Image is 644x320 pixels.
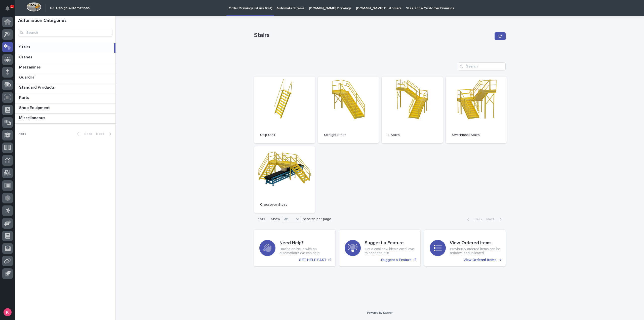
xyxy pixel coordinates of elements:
[73,132,94,136] button: Back
[299,258,326,262] p: GET HELP FAST
[282,217,294,222] div: 36
[96,132,107,136] span: Next
[260,203,309,207] p: Crossover Stairs
[19,94,30,100] p: Parts
[339,230,421,266] a: Suggest a Feature
[6,6,13,14] div: Notifications1
[19,44,31,50] p: Stairs
[26,2,41,12] img: Workspace Logo
[94,132,115,136] button: Next
[2,3,13,14] button: Notifications
[15,53,115,63] a: CranesCranes
[254,146,315,213] a: Crossover Stairs
[15,114,115,124] a: MiscellaneousMiscellaneous
[382,77,443,143] a: L Stairs
[18,18,112,24] h1: Automation Categories
[19,64,42,70] p: Mezzanines
[254,77,315,143] a: Ship Stair
[324,133,373,137] p: Straight Stairs
[463,217,484,222] button: Back
[15,73,115,83] a: GuardrailGuardrail
[279,240,330,246] h3: Need Help?
[484,217,506,222] button: Next
[19,54,33,60] p: Cranes
[254,213,269,225] p: 1 of 1
[19,115,46,120] p: Miscellaneous
[458,62,506,70] input: Search
[11,5,13,8] p: 1
[450,240,500,246] h3: View Ordered Items
[365,240,415,246] h3: Suggest a Feature
[19,74,37,80] p: Guardrail
[446,77,507,143] a: Switchback Stairs
[19,104,51,110] p: Shop Equipment
[15,83,115,93] a: Standard ProductsStandard Products
[15,63,115,73] a: MezzaninesMezzanines
[81,132,92,136] span: Back
[318,77,379,143] a: Straight Stairs
[15,43,115,53] a: StairsStairs
[271,217,280,221] p: Show
[303,217,331,221] p: records per page
[464,258,496,262] p: View Ordered Items
[19,84,56,90] p: Standard Products
[367,311,392,314] a: Powered By Stacker
[260,133,309,137] p: Ship Stair
[279,247,330,256] p: Having an issue with an automation? We can help!
[381,258,411,262] p: Suggest a Feature
[254,230,335,266] a: GET HELP FAST
[254,32,493,39] p: Stairs
[15,128,30,140] p: 1 of 1
[450,247,500,256] p: Previously ordered items can be redrawn or duplicated.
[424,230,506,266] a: View Ordered Items
[452,133,501,137] p: Switchback Stairs
[15,93,115,103] a: PartsParts
[365,247,415,256] p: Got a cool new idea? We'd love to hear about it!
[50,6,90,10] h2: 03. Design Automations
[388,133,437,137] p: L Stairs
[2,307,13,317] button: users-avatar
[18,29,112,37] input: Search
[15,103,115,114] a: Shop EquipmentShop Equipment
[471,218,482,221] span: Back
[486,218,497,221] span: Next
